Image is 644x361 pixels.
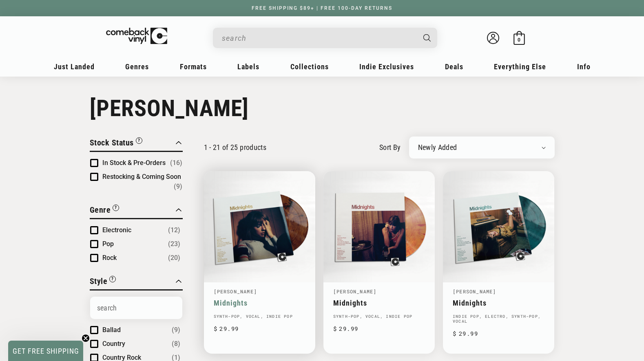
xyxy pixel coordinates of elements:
[494,62,546,71] span: Everything Else
[204,143,267,152] p: 1 - 21 of 25 products
[168,225,180,235] span: Number of products: (12)
[213,28,437,48] div: Search
[90,138,134,147] span: Stock Status
[90,275,116,289] button: Filter by Style
[102,254,117,262] span: Rock
[333,288,377,295] a: [PERSON_NAME]
[243,5,401,11] a: FREE SHIPPING $89+ | FREE 100-DAY RETURNS
[359,62,414,71] span: Indie Exclusives
[168,253,180,263] span: Number of products: (20)
[214,299,305,307] a: Midnights
[172,325,180,335] span: Number of products: (9)
[102,226,131,234] span: Electronic
[222,30,415,46] input: When autocomplete results are available use up and down arrows to review and enter to select
[90,205,111,215] span: Genre
[125,62,149,71] span: Genres
[379,142,401,153] label: sort by
[90,276,108,286] span: Style
[445,62,463,71] span: Deals
[416,28,438,48] button: Search
[8,341,83,361] div: GET FREE SHIPPINGClose teaser
[90,95,555,122] h1: [PERSON_NAME]
[290,62,329,71] span: Collections
[180,62,207,71] span: Formats
[102,326,121,334] span: Ballad
[82,334,90,342] button: Close teaser
[214,288,257,295] a: [PERSON_NAME]
[172,339,180,349] span: Number of products: (8)
[453,288,496,295] a: [PERSON_NAME]
[518,37,520,43] span: 0
[237,62,259,71] span: Labels
[453,299,544,307] a: Midnights
[13,347,79,355] span: GET FREE SHIPPING
[102,340,125,348] span: Country
[168,239,180,249] span: Number of products: (23)
[90,204,120,218] button: Filter by Genre
[90,136,142,151] button: Filter by Stock Status
[333,299,425,307] a: Midnights
[102,159,166,167] span: In Stock & Pre-Orders
[54,62,95,71] span: Just Landed
[577,62,591,71] span: Info
[170,158,182,168] span: Number of products: (16)
[102,173,181,180] span: Restocking & Coming Soon
[90,297,182,319] input: Search Options
[102,240,114,248] span: Pop
[174,182,182,192] span: Number of products: (9)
